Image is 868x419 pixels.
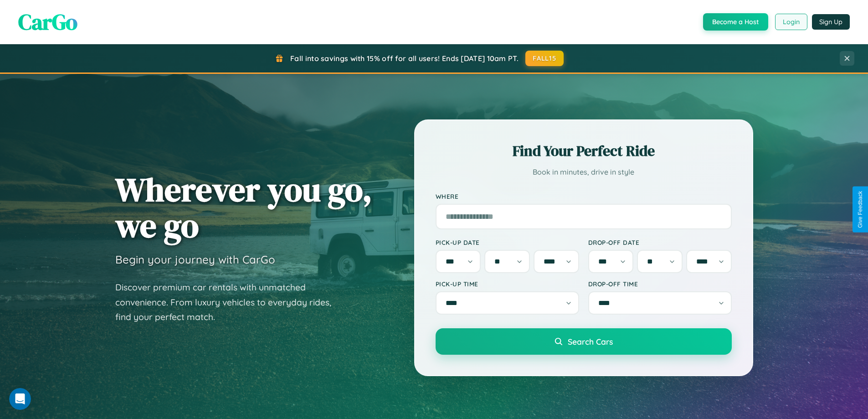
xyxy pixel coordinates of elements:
span: Fall into savings with 15% off for all users! Ends [DATE] 10am PT. [290,54,519,63]
button: Login [775,14,807,30]
label: Pick-up Date [436,238,579,246]
button: Become a Host [703,13,768,31]
span: CarGo [18,7,77,37]
label: Drop-off Time [588,280,732,288]
button: FALL15 [525,51,564,66]
label: Pick-up Time [436,280,579,288]
label: Drop-off Date [588,238,732,246]
button: Sign Up [812,14,850,30]
div: Give Feedback [857,191,863,228]
iframe: Intercom live chat [9,388,31,410]
button: Search Cars [436,328,732,355]
h3: Begin your journey with CarGo [115,253,275,266]
h2: Find Your Perfect Ride [436,141,732,161]
p: Book in minutes, drive in style [436,166,732,179]
h1: Wherever you go, we go [115,171,372,243]
p: Discover premium car rentals with unmatched convenience. From luxury vehicles to everyday rides, ... [115,280,343,325]
span: Search Cars [568,336,613,347]
label: Where [436,192,732,200]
